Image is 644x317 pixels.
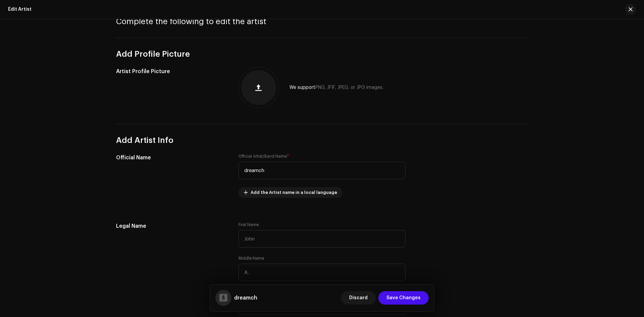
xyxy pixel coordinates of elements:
span: Discard [349,291,368,305]
span: PNG, JFIF, JPEG, or JPG images. [315,85,383,90]
span: Add the Artist name in a local language [251,186,337,199]
input: John Doe [238,162,406,179]
span: Save Changes [386,291,421,305]
h3: Complete the following to edit the artist [116,16,528,27]
h3: Add Profile Picture [116,49,528,59]
h3: Add Artist Info [116,135,528,146]
label: Middle Name [238,256,264,261]
div: We support [289,85,383,90]
h5: Artist Profile Picture [116,67,228,75]
button: Discard [341,291,376,305]
input: John [238,230,406,248]
label: Official Artist/Band Name [238,154,289,159]
h5: Official Name [116,154,228,162]
label: First Name [238,222,259,227]
input: A. [238,264,406,281]
button: Add the Artist name in a local language [238,187,342,198]
h5: Legal Name [116,222,228,230]
h5: dreamch [234,294,257,302]
button: Save Changes [378,291,429,305]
